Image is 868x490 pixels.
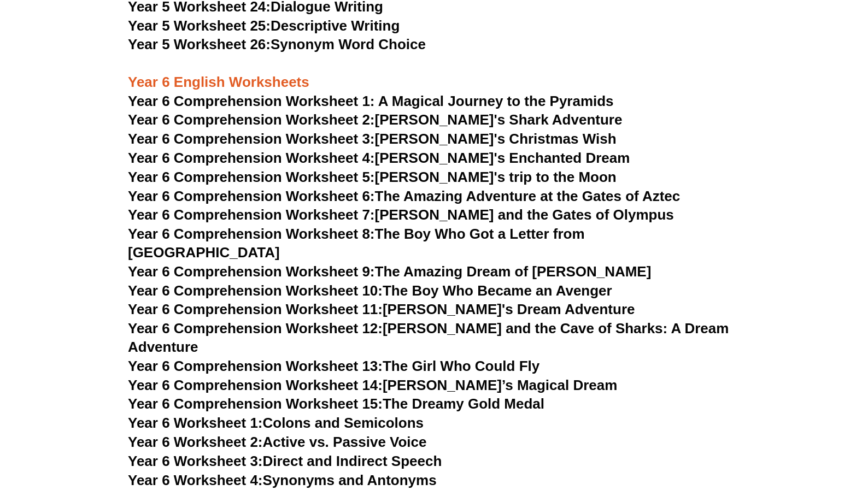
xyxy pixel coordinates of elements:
span: Year 6 Worksheet 2: [128,434,263,450]
span: Year 6 Comprehension Worksheet 11: [128,301,383,317]
a: Year 6 Comprehension Worksheet 14:[PERSON_NAME]’s Magical Dream [128,377,617,393]
span: Year 6 Comprehension Worksheet 12: [128,320,383,336]
a: Year 6 Comprehension Worksheet 9:The Amazing Dream of [PERSON_NAME] [128,263,651,280]
a: Year 6 Worksheet 4:Synonyms and Antonyms [128,472,437,488]
a: Year 6 Comprehension Worksheet 1: A Magical Journey to the Pyramids [128,93,614,109]
span: Year 6 Worksheet 3: [128,453,263,469]
span: Year 6 Comprehension Worksheet 3: [128,131,375,147]
a: Year 5 Worksheet 26:Synonym Word Choice [128,36,426,52]
a: Year 6 Comprehension Worksheet 15:The Dreamy Gold Medal [128,395,544,412]
a: Year 5 Worksheet 25:Descriptive Writing [128,17,400,34]
span: Year 6 Comprehension Worksheet 13: [128,358,383,374]
a: Year 6 Worksheet 2:Active vs. Passive Voice [128,434,426,450]
a: Year 6 Worksheet 1:Colons and Semicolons [128,415,424,431]
span: Year 5 Worksheet 25: [128,17,271,34]
span: Year 6 Comprehension Worksheet 8: [128,226,375,242]
a: Year 6 Comprehension Worksheet 10:The Boy Who Became an Avenger [128,282,612,299]
a: Year 6 Comprehension Worksheet 13:The Girl Who Could Fly [128,358,539,374]
iframe: Chat Widget [686,367,868,490]
a: Year 6 Comprehension Worksheet 8:The Boy Who Got a Letter from [GEOGRAPHIC_DATA] [128,226,585,261]
a: Year 6 Comprehension Worksheet 7:[PERSON_NAME] and the Gates of Olympus [128,206,674,223]
a: Year 6 Comprehension Worksheet 4:[PERSON_NAME]'s Enchanted Dream [128,150,630,166]
span: Year 6 Comprehension Worksheet 14: [128,377,383,393]
span: Year 6 Comprehension Worksheet 6: [128,188,375,204]
span: Year 6 Comprehension Worksheet 4: [128,150,375,166]
a: Year 6 Comprehension Worksheet 11:[PERSON_NAME]'s Dream Adventure [128,301,635,317]
a: Year 6 Comprehension Worksheet 12:[PERSON_NAME] and the Cave of Sharks: A Dream Adventure [128,320,729,355]
span: Year 6 Comprehension Worksheet 7: [128,206,375,223]
span: Year 6 Comprehension Worksheet 2: [128,111,375,128]
a: Year 6 Comprehension Worksheet 3:[PERSON_NAME]'s Christmas Wish [128,131,617,147]
span: Year 6 Comprehension Worksheet 5: [128,169,375,185]
a: Year 6 Comprehension Worksheet 5:[PERSON_NAME]'s trip to the Moon [128,169,617,185]
span: Year 6 Comprehension Worksheet 9: [128,263,375,280]
span: Year 6 Comprehension Worksheet 10: [128,282,383,299]
span: Year 6 Worksheet 4: [128,472,263,488]
a: Year 6 Worksheet 3:Direct and Indirect Speech [128,453,442,469]
span: Year 6 Comprehension Worksheet 15: [128,395,383,412]
span: Year 5 Worksheet 26: [128,36,271,52]
a: Year 6 Comprehension Worksheet 6:The Amazing Adventure at the Gates of Aztec [128,188,680,204]
h3: Year 6 English Worksheets [128,55,740,92]
span: Year 6 Worksheet 1: [128,415,263,431]
a: Year 6 Comprehension Worksheet 2:[PERSON_NAME]'s Shark Adventure [128,111,622,128]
